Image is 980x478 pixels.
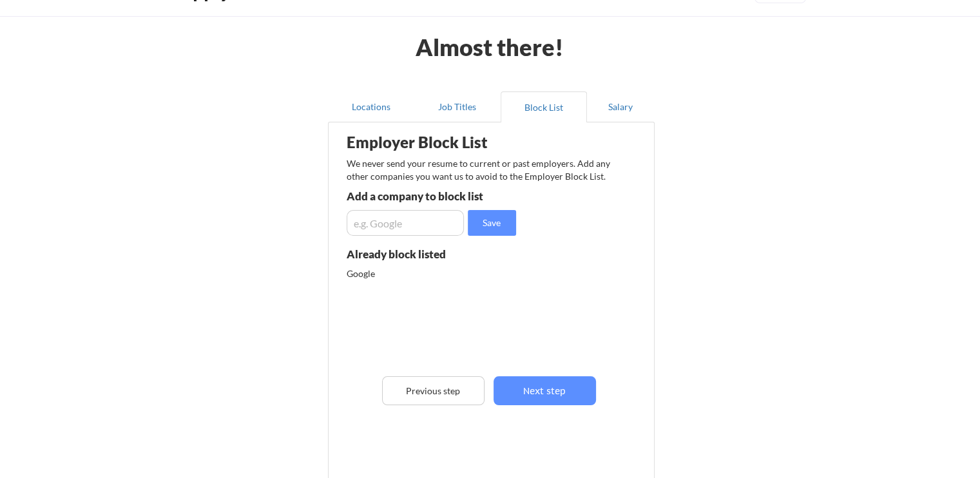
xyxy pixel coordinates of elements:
[347,157,618,182] div: We never send your resume to current or past employers. Add any other companies you want us to av...
[501,91,587,122] button: Block List
[468,210,516,236] button: Save
[347,191,535,202] div: Add a company to block list
[587,91,655,122] button: Salary
[347,210,464,236] input: e.g. Google
[399,35,579,59] div: Almost there!
[347,267,483,280] div: Google
[382,376,485,405] button: Previous step
[347,249,490,260] div: Already block listed
[414,91,501,122] button: Job Titles
[347,135,549,150] div: Employer Block List
[494,376,596,405] button: Next step
[328,91,414,122] button: Locations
